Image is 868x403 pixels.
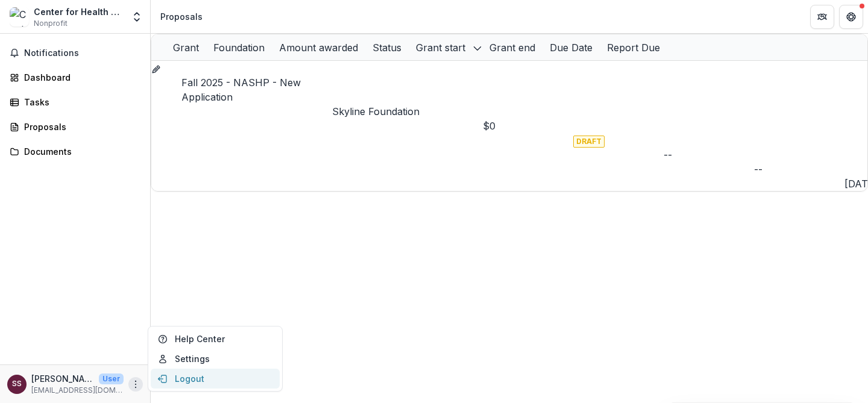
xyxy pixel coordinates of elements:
[365,34,409,60] div: Status
[166,34,206,60] div: Grant
[99,373,124,384] p: User
[573,136,605,148] span: DRAFT
[542,40,600,55] div: Due Date
[5,117,145,137] a: Proposals
[272,34,365,60] div: Amount awarded
[5,142,145,161] a: Documents
[166,40,206,55] div: Grant
[542,34,600,60] div: Due Date
[206,34,272,60] div: Foundation
[128,377,143,392] button: More
[365,40,409,55] div: Status
[272,40,365,55] div: Amount awarded
[473,43,482,53] svg: sorted descending
[151,61,161,75] button: Grant 2360c3f0-5205-437d-867a-2702cbac1df8
[664,148,754,162] div: --
[409,40,473,55] div: Grant start
[24,71,136,84] div: Dashboard
[156,8,207,25] nav: breadcrumb
[482,34,542,60] div: Grant end
[600,34,667,60] div: Report Due
[10,7,29,27] img: Center for Health Policy Development
[5,67,145,87] a: Dashboard
[600,40,667,55] div: Report Due
[160,10,203,23] div: Proposals
[24,145,136,158] div: Documents
[24,96,136,108] div: Tasks
[5,43,145,63] button: Notifications
[810,5,834,29] button: Partners
[482,40,542,55] div: Grant end
[31,385,124,396] p: [EMAIL_ADDRESS][DOMAIN_NAME]
[409,34,482,60] div: Grant start
[24,48,140,58] span: Notifications
[12,380,22,388] div: Shehzeen Saied
[34,5,124,18] div: Center for Health Policy Development
[483,119,573,133] div: $0
[24,120,136,133] div: Proposals
[34,18,68,29] span: Nonprofit
[332,104,483,119] p: Skyline Foundation
[754,162,844,177] div: --
[181,77,301,103] a: Fall 2025 - NASHP - New Application
[31,372,94,385] p: [PERSON_NAME]
[839,5,863,29] button: Get Help
[128,5,145,29] button: Open entity switcher
[5,92,145,112] a: Tasks
[206,40,272,55] div: Foundation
